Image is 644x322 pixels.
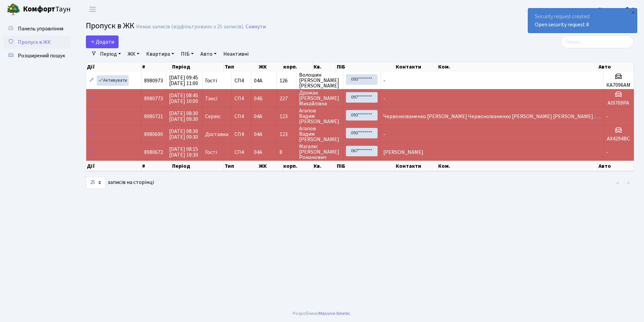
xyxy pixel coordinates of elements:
[254,131,262,138] span: 04А
[143,48,177,60] a: Квартира
[86,35,119,48] a: Додати
[313,161,336,171] th: Кв.
[299,72,340,88] span: Волошин [PERSON_NAME] [PERSON_NAME]
[18,25,63,32] span: Панель управління
[144,149,163,156] span: 8980672
[313,62,336,72] th: Кв.
[136,24,244,30] div: Немає записів (відфільтровано з 25 записів).
[280,132,293,137] span: 123
[86,161,141,171] th: Дії
[535,21,589,28] a: Open security request #
[234,96,248,101] span: СП4
[599,5,636,14] a: Консьєрж б. 4.
[84,4,101,15] button: Переключити навігацію
[90,38,114,46] span: Додати
[221,48,251,60] a: Неактивні
[528,8,637,33] div: Security request created
[234,132,248,137] span: СП4
[254,149,262,156] span: 04А
[254,77,262,84] span: 04А
[171,161,224,171] th: Період
[141,62,171,72] th: #
[97,75,129,86] a: Активувати
[86,20,134,32] span: Пропуск в ЖК
[205,114,221,119] span: Сервіс
[438,62,598,72] th: Ком.
[198,48,219,60] a: Авто
[3,22,71,35] a: Панель управління
[254,113,262,120] span: 04А
[3,35,71,49] a: Пропуск в ЖК
[606,149,608,156] span: -
[254,95,263,102] span: 04Б
[169,145,198,159] span: [DATE] 08:15 [DATE] 10:30
[205,150,217,155] span: Гості
[86,176,105,189] select: записів на сторінці
[205,96,217,101] span: Таксі
[144,95,163,102] span: 8980773
[169,110,198,123] span: [DATE] 08:30 [DATE] 09:30
[383,131,385,138] span: -
[280,78,293,83] span: 126
[606,100,631,106] h5: АІ9769РА
[18,38,51,46] span: Пропуск в ЖК
[125,48,142,60] a: ЖК
[258,161,283,171] th: ЖК
[606,82,631,88] h5: КА7096АМ
[383,113,601,120] span: Червоноіваненко [PERSON_NAME] Червоноіваненко [PERSON_NAME] [PERSON_NAME] .…
[205,132,228,137] span: Доставка
[224,161,258,171] th: Тип
[3,49,71,62] a: Розширений пошук
[97,48,124,60] a: Період
[23,4,71,15] span: Таун
[561,35,634,48] input: Пошук...
[630,9,636,16] div: ×
[224,62,258,72] th: Тип
[144,77,163,84] span: 8980973
[246,24,266,30] a: Скинути
[171,62,224,72] th: Період
[606,113,608,120] span: -
[169,92,198,105] span: [DATE] 08:45 [DATE] 10:00
[606,136,631,142] h5: АХ4294ВС
[293,310,351,317] div: Розроблено .
[205,78,217,83] span: Гості
[23,4,55,15] b: Комфорт
[280,150,293,155] span: 8
[144,113,163,120] span: 8980721
[598,62,634,72] th: Авто
[280,96,293,101] span: 227
[336,62,395,72] th: ПІБ
[395,161,438,171] th: Контакти
[395,62,438,72] th: Контакти
[141,161,171,171] th: #
[234,150,248,155] span: СП4
[336,161,395,171] th: ПІБ
[169,74,198,87] span: [DATE] 09:45 [DATE] 11:00
[299,126,340,142] span: Агапов Вадим [PERSON_NAME]
[299,108,340,124] span: Агапов Вадим [PERSON_NAME]
[299,90,340,106] span: Дрожак [PERSON_NAME] Михайлівна
[7,3,20,16] img: logo.png
[86,176,154,189] label: записів на сторінці
[283,161,313,171] th: корп.
[178,48,196,60] a: ПІБ
[234,78,248,83] span: СП4
[598,161,634,171] th: Авто
[234,114,248,119] span: СП4
[383,77,385,84] span: -
[280,114,293,119] span: 123
[258,62,283,72] th: ЖК
[299,144,340,160] span: Магаляс [PERSON_NAME] Романович
[383,149,423,156] span: [PERSON_NAME]
[319,310,350,317] a: Massive Kinetic
[144,131,163,138] span: 8980690
[283,62,313,72] th: корп.
[169,128,198,141] span: [DATE] 08:30 [DATE] 09:30
[86,62,141,72] th: Дії
[18,52,65,59] span: Розширений пошук
[438,161,598,171] th: Ком.
[383,95,385,102] span: -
